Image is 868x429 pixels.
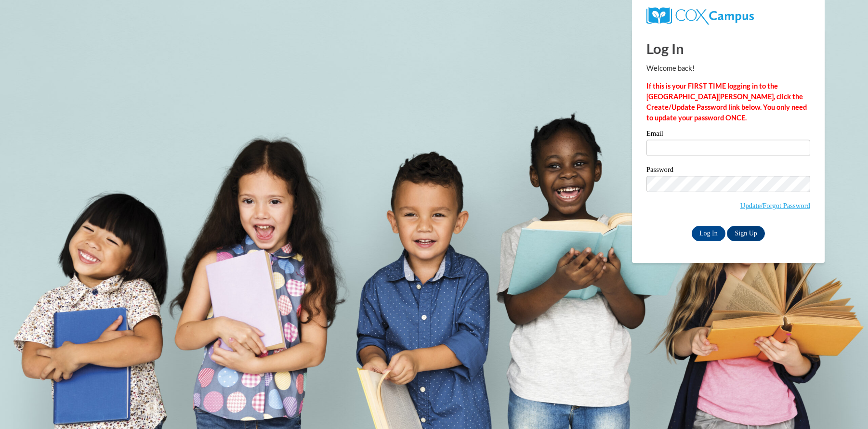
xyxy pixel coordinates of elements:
h1: Log In [646,39,810,58]
a: Update/Forgot Password [740,202,810,209]
img: COX Campus [646,7,754,25]
a: Sign Up [727,226,764,241]
p: Welcome back! [646,63,810,74]
strong: If this is your FIRST TIME logging in to the [GEOGRAPHIC_DATA][PERSON_NAME], click the Create/Upd... [646,82,807,122]
label: Password [646,166,810,176]
label: Email [646,130,810,140]
input: Log In [692,226,725,241]
a: COX Campus [646,11,754,19]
